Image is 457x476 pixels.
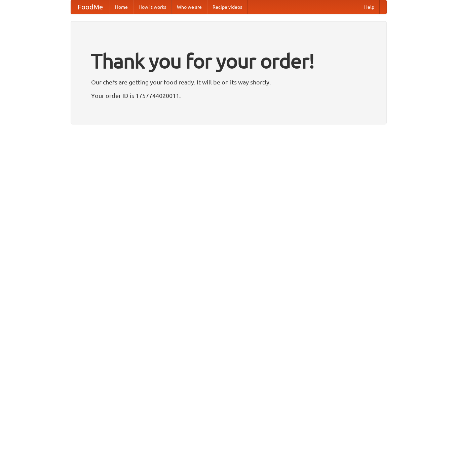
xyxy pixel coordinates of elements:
h1: Thank you for your order! [91,45,366,77]
a: How it works [133,0,172,14]
a: Who we are [172,0,207,14]
a: FoodMe [71,0,110,14]
p: Our chefs are getting your food ready. It will be on its way shortly. [91,77,366,87]
a: Recipe videos [207,0,247,14]
a: Home [110,0,133,14]
a: Help [359,0,380,14]
p: Your order ID is 1757744020011. [91,90,366,101]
